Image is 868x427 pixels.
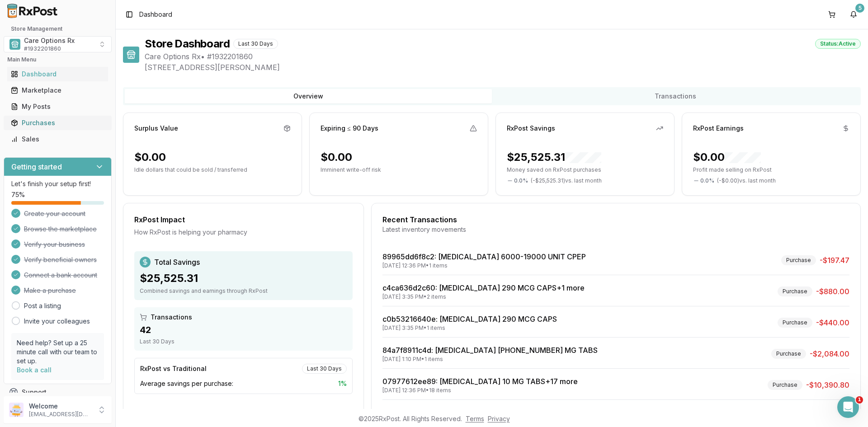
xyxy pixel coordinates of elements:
div: Expiring ≤ 90 Days [321,124,378,133]
button: Overview [125,89,492,103]
span: Verify your business [24,240,85,249]
div: $0.00 [693,150,761,164]
div: My Posts [11,102,104,111]
div: Last 30 Days [233,39,278,49]
span: ( - $25,525.31 ) vs. last month [531,177,602,184]
span: [STREET_ADDRESS][PERSON_NAME] [145,62,861,73]
a: Dashboard [7,66,108,82]
div: RxPost Savings [507,124,555,133]
div: Purchase [781,255,816,265]
a: Marketplace [7,82,108,99]
div: Last 30 Days [302,364,347,374]
h2: Main Menu [7,56,108,63]
a: Sales [7,131,108,147]
span: -$10,390.80 [806,380,849,390]
span: 0.0 % [700,177,714,184]
img: User avatar [9,403,24,417]
div: [DATE] 1:10 PM • 1 items [382,356,598,363]
div: Latest inventory movements [382,225,849,234]
span: -$2,084.00 [810,348,849,359]
div: Purchase [771,349,806,359]
span: -$880.00 [816,286,849,297]
div: Purchase [778,286,812,296]
div: Sales [11,135,104,144]
a: Privacy [488,415,510,422]
p: Profit made selling on RxPost [693,166,849,174]
a: c0b53216640e: [MEDICAL_DATA] 290 MCG CAPS [382,314,557,324]
div: Purchase [768,380,802,390]
div: Recent Transactions [382,214,849,225]
a: My Posts [7,99,108,115]
span: # 1932201860 [24,45,61,52]
span: Make a purchase [24,286,76,295]
span: Verify beneficial owners [24,255,97,264]
div: [DATE] 12:36 PM • 18 items [382,387,578,394]
span: Care Options Rx • # 1932201860 [145,51,861,62]
button: Transactions [492,89,859,103]
h2: Store Management [4,25,112,33]
img: RxPost Logo [4,4,61,18]
span: -$440.00 [816,317,849,328]
div: $25,525.31 [140,271,347,286]
button: Select a view [4,36,112,52]
a: Post a listing [24,301,61,310]
span: 0.0 % [514,177,528,184]
p: Let's finish your setup first! [11,179,104,188]
div: Purchase [778,318,812,328]
div: Status: Active [815,39,861,49]
button: Purchases [4,116,112,130]
button: Marketplace [4,83,112,98]
nav: breadcrumb [139,10,172,19]
p: Welcome [29,402,92,411]
a: 89965dd6f8c2: [MEDICAL_DATA] 6000-19000 UNIT CPEP [382,252,586,261]
div: [DATE] 3:35 PM • 1 items [382,324,557,332]
span: Connect a bank account [24,271,97,280]
p: [EMAIL_ADDRESS][DOMAIN_NAME] [29,411,92,418]
a: Terms [466,415,484,422]
p: Need help? Set up a 25 minute call with our team to set up. [17,338,99,366]
span: ( - $0.00 ) vs. last month [717,177,776,184]
h3: Getting started [11,161,62,172]
button: 5 [846,7,861,22]
h1: Store Dashboard [145,37,230,51]
span: Create your account [24,209,85,218]
span: 1 [856,396,863,404]
span: Care Options Rx [24,36,75,45]
button: Sales [4,132,112,146]
iframe: Intercom live chat [837,396,859,418]
a: Invite your colleagues [24,317,90,326]
div: Last 30 Days [140,338,347,345]
div: How RxPost is helping your pharmacy [134,228,353,237]
div: [DATE] 3:35 PM • 2 items [382,293,585,300]
div: Combined savings and earnings through RxPost [140,287,347,295]
a: Purchases [7,115,108,131]
button: Support [4,384,112,400]
div: RxPost Earnings [693,124,744,133]
p: Imminent write-off risk [321,166,477,174]
div: Dashboard [11,70,104,79]
span: -$197.47 [820,255,849,266]
a: 84a7f8911c4d: [MEDICAL_DATA] [PHONE_NUMBER] MG TABS [382,346,598,355]
div: RxPost vs Traditional [140,364,207,373]
span: Browse the marketplace [24,225,97,234]
div: 42 [140,324,347,336]
span: Average savings per purchase: [140,379,233,388]
a: c4ca636d2c60: [MEDICAL_DATA] 290 MCG CAPS+1 more [382,283,585,292]
button: Dashboard [4,67,112,81]
div: $25,525.31 [507,150,601,164]
div: $0.00 [134,150,166,164]
button: My Posts [4,99,112,114]
p: Money saved on RxPost purchases [507,166,663,174]
div: $0.00 [321,150,352,164]
span: 1 % [338,379,347,388]
div: RxPost Impact [134,214,353,225]
span: 75 % [11,190,25,199]
div: Purchases [11,118,104,127]
span: Dashboard [139,10,172,19]
a: Book a call [17,366,52,374]
span: Total Savings [154,257,200,267]
div: Marketplace [11,86,104,95]
div: Surplus Value [134,124,178,133]
div: [DATE] 12:36 PM • 1 items [382,262,586,269]
div: 5 [855,4,864,13]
